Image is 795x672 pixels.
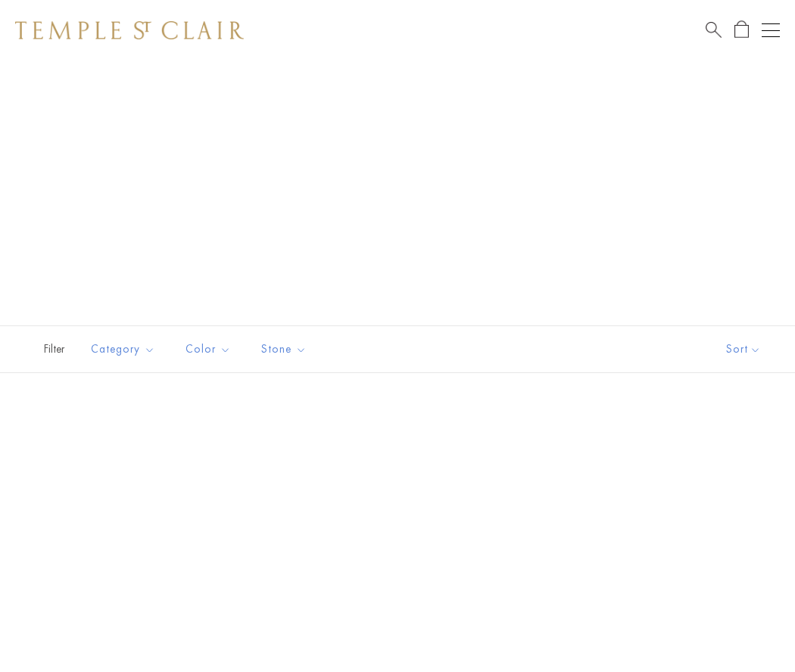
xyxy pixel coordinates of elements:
[250,332,318,366] button: Stone
[254,340,318,359] span: Stone
[178,340,242,359] span: Color
[83,340,167,359] span: Category
[79,332,167,366] button: Category
[692,326,795,372] button: Show sort by
[734,20,749,39] a: Open Shopping Bag
[706,20,722,39] a: Search
[762,21,780,39] button: Open navigation
[15,21,244,39] img: Temple St. Clair
[174,332,242,366] button: Color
